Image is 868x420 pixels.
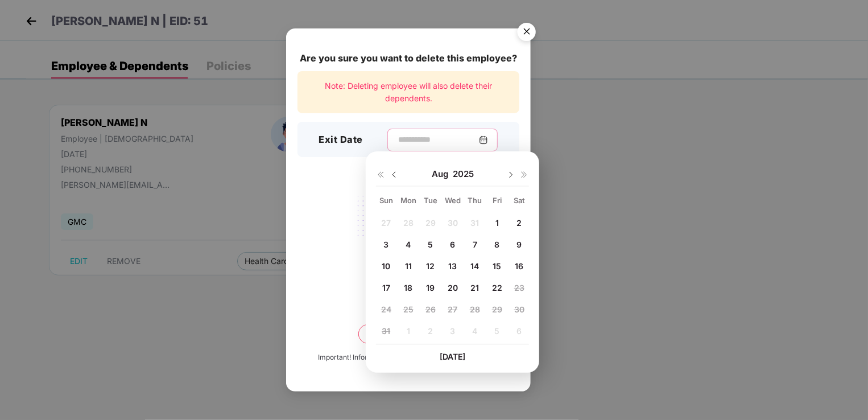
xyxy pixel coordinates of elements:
span: 5 [428,240,433,249]
span: 8 [494,240,499,249]
span: 16 [515,261,523,271]
div: Wed [443,195,462,205]
div: Mon [398,195,418,205]
h3: Exit Date [319,133,363,147]
span: 2025 [453,168,474,180]
span: 2 [516,218,522,228]
span: 12 [426,261,435,271]
img: svg+xml;base64,PHN2ZyBpZD0iQ2FsZW5kYXItMzJ4MzIiIHhtbG5zPSJodHRwOi8vd3d3LnczLm9yZy8yMDAwL3N2ZyIgd2... [479,135,488,145]
img: svg+xml;base64,PHN2ZyBpZD0iRHJvcGRvd24tMzJ4MzIiIHhtbG5zPSJodHRwOi8vd3d3LnczLm9yZy8yMDAwL3N2ZyIgd2... [390,170,399,179]
span: 20 [448,283,458,293]
span: 7 [473,240,477,249]
span: Aug [432,168,453,180]
div: Sun [376,195,396,205]
div: Sat [509,195,529,205]
div: Note: Deleting employee will also delete their dependents. [297,71,519,114]
span: 11 [405,261,412,271]
span: 1 [495,218,499,228]
span: 21 [470,283,479,293]
span: [DATE] [440,352,465,361]
span: 4 [406,240,411,249]
span: 22 [492,283,502,293]
span: 9 [516,240,522,249]
div: Thu [465,195,485,205]
div: Important! Information once deleted, can’t be recovered. [318,352,499,363]
span: 15 [493,261,501,271]
span: 10 [382,261,390,271]
button: Close [511,18,542,48]
button: Delete permanently [358,324,458,344]
img: svg+xml;base64,PHN2ZyB4bWxucz0iaHR0cDovL3d3dy53My5vcmcvMjAwMC9zdmciIHdpZHRoPSIxNiIgaGVpZ2h0PSIxNi... [520,170,529,179]
span: 19 [426,283,435,293]
div: Are you sure you want to delete this employee? [297,51,519,65]
img: svg+xml;base64,PHN2ZyBpZD0iRHJvcGRvd24tMzJ4MzIiIHhtbG5zPSJodHRwOi8vd3d3LnczLm9yZy8yMDAwL3N2ZyIgd2... [506,170,515,179]
img: svg+xml;base64,PHN2ZyB4bWxucz0iaHR0cDovL3d3dy53My5vcmcvMjAwMC9zdmciIHdpZHRoPSI1NiIgaGVpZ2h0PSI1Ni... [511,18,543,50]
img: svg+xml;base64,PHN2ZyB4bWxucz0iaHR0cDovL3d3dy53My5vcmcvMjAwMC9zdmciIHdpZHRoPSIyMjQiIGhlaWdodD0iMT... [345,189,472,278]
span: 14 [470,261,479,271]
div: Fri [487,195,507,205]
img: svg+xml;base64,PHN2ZyB4bWxucz0iaHR0cDovL3d3dy53My5vcmcvMjAwMC9zdmciIHdpZHRoPSIxNiIgaGVpZ2h0PSIxNi... [376,170,385,179]
span: 18 [404,283,412,293]
span: 17 [382,283,390,293]
div: Tue [420,195,440,205]
span: 13 [448,261,457,271]
span: 3 [383,240,388,249]
span: 6 [450,240,455,249]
